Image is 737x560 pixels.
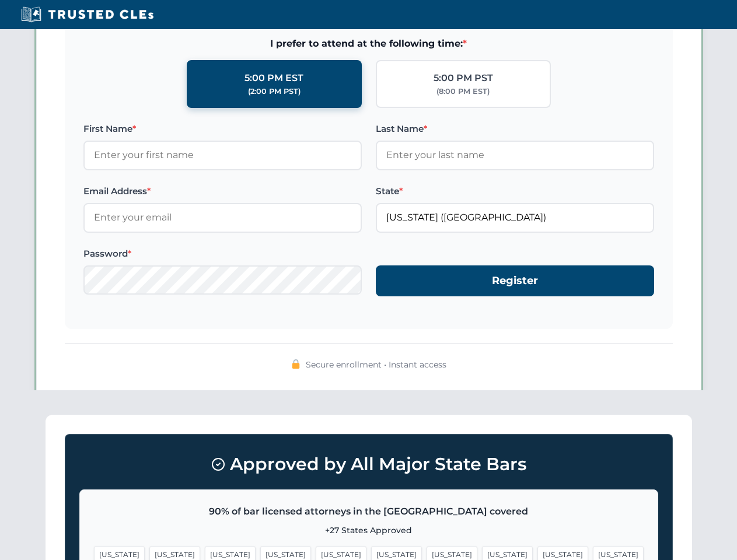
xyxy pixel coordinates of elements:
[83,184,362,198] label: Email Address
[83,36,654,51] span: I prefer to attend at the following time:
[434,71,493,86] div: 5:00 PM PST
[83,122,362,136] label: First Name
[436,86,490,97] div: (8:00 PM EST)
[376,122,654,136] label: Last Name
[248,86,301,97] div: (2:00 PM PST)
[83,141,362,170] input: Enter your first name
[79,449,658,480] h3: Approved by All Major State Bars
[18,6,157,23] img: Trusted CLEs
[376,265,654,296] button: Register
[94,524,644,537] p: +27 States Approved
[376,141,654,170] input: Enter your last name
[376,203,654,232] input: Florida (FL)
[291,359,301,369] img: 🔒
[94,504,644,519] p: 90% of bar licensed attorneys in the [GEOGRAPHIC_DATA] covered
[376,184,654,198] label: State
[306,358,446,371] span: Secure enrollment • Instant access
[83,203,362,232] input: Enter your email
[244,71,303,86] div: 5:00 PM EST
[83,247,362,261] label: Password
